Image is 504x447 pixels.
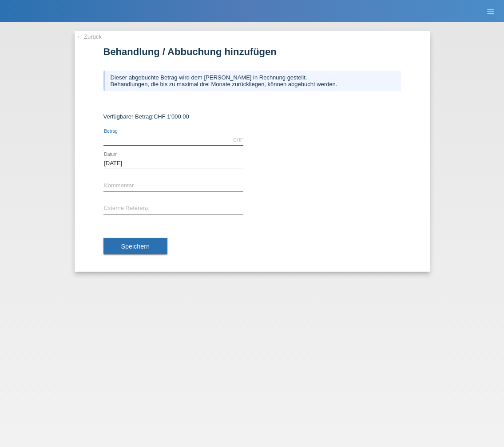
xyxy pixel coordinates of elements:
span: Speichern [121,243,150,250]
span: CHF 1'000.00 [154,113,189,120]
div: Dieser abgebuchte Betrag wird dem [PERSON_NAME] in Rechnung gestellt. Behandlungen, die bis zu ma... [103,71,401,91]
div: Verfügbarer Betrag: [103,113,401,120]
h1: Behandlung / Abbuchung hinzufügen [103,46,401,57]
button: Speichern [103,238,167,255]
i: menu [486,7,495,16]
a: menu [482,8,500,14]
a: ← Zurück [77,33,102,40]
div: CHF [233,137,243,142]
